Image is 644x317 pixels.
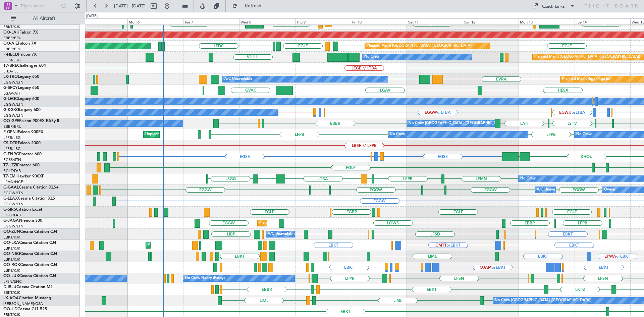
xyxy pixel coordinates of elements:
[71,18,127,24] div: Sun 5
[7,13,73,24] button: All Aircraft
[3,108,19,112] span: G-KGKG
[268,229,375,239] div: A/C Unavailable [GEOGRAPHIC_DATA]-[GEOGRAPHIC_DATA]
[148,240,226,250] div: Planned Maint Kortrijk-[GEOGRAPHIC_DATA]
[3,152,42,156] a: G-ENRGPraetor 600
[3,119,59,123] a: OO-GPEFalcon 900EX EASy II
[495,296,591,306] div: No Crew [GEOGRAPHIC_DATA] ([GEOGRAPHIC_DATA])
[3,24,20,30] a: EBKT/KJK
[3,141,18,145] span: CS-DTR
[3,274,19,278] span: OO-LUX
[3,307,17,311] span: OO-JID
[145,129,256,140] div: Unplanned Maint [GEOGRAPHIC_DATA] ([GEOGRAPHIC_DATA])
[3,197,55,201] a: G-LEAXCessna Citation XLS
[3,80,23,85] a: EGGW/LTN
[3,119,19,123] span: OO-GPE
[3,86,18,90] span: G-SPCY
[3,97,18,101] span: G-LEGC
[562,74,612,84] div: Planned Maint Riga (Riga Intl)
[127,18,183,24] div: Mon 6
[3,307,47,311] a: OO-JIDCessna CJ1 525
[519,18,575,24] div: Mon 13
[3,69,18,74] a: LTBA/ISL
[3,191,23,196] a: EGGW/LTN
[185,273,225,283] div: No Crew Nancy (Essey)
[3,163,40,167] a: T7-LZZIPraetor 600
[3,285,53,289] a: D-IBLUCessna Citation M2
[239,4,267,8] span: Refresh
[17,16,71,21] span: All Aircraft
[3,58,21,63] a: LFPB/LBG
[3,263,20,267] span: OO-ROK
[3,36,21,41] a: EBBR/BRU
[3,42,18,46] span: OO-AIE
[3,135,21,140] a: LFPB/LBG
[3,296,19,300] span: LX-AOA
[576,129,592,140] div: No Crew
[3,42,36,46] a: OO-AIEFalcon 7X
[3,246,20,251] a: EBKT/KJK
[3,202,23,207] a: EGGW/LTN
[534,52,640,62] div: Planned Maint [GEOGRAPHIC_DATA] ([GEOGRAPHIC_DATA])
[224,74,252,84] div: A/C Unavailable
[3,208,42,212] a: G-SIRSCitation Excel
[542,3,565,10] div: Quick Links
[409,118,521,128] div: No Crew [GEOGRAPHIC_DATA] ([GEOGRAPHIC_DATA] National)
[86,13,98,19] div: [DATE]
[463,18,519,24] div: Sun 12
[3,241,56,245] a: OO-LXACessna Citation CJ4
[3,186,59,190] a: G-GAALCessna Citation XLS+
[3,235,20,240] a: EBKT/KJK
[390,129,405,140] div: No Crew
[3,174,16,178] span: T7-EMI
[3,75,39,79] a: LX-TROLegacy 650
[604,185,615,195] div: Owner
[20,1,59,11] input: Trip Number
[3,230,57,234] a: OO-ZUNCessna Citation CJ4
[3,108,41,112] a: G-KGKGLegacy 600
[351,18,407,24] div: Fri 10
[114,3,146,9] span: [DATE] - [DATE]
[3,230,20,234] span: OO-ZUN
[3,163,17,167] span: T7-LZZI
[3,279,22,284] a: LFSN/ENC
[3,53,18,57] span: F-HECD
[3,146,21,151] a: LFPB/LBG
[3,130,18,134] span: F-GPNJ
[239,18,295,24] div: Wed 8
[3,241,19,245] span: OO-LXA
[3,141,41,145] a: CS-DTRFalcon 2000
[3,263,57,267] a: OO-ROKCessna Citation CJ4
[3,224,23,229] a: EGGW/LTN
[407,18,463,24] div: Sat 11
[259,218,365,228] div: Planned Maint [GEOGRAPHIC_DATA] ([GEOGRAPHIC_DATA])
[3,75,18,79] span: LX-TRO
[3,296,51,300] a: LX-AOACitation Mustang
[3,257,20,262] a: EBKT/KJK
[3,252,57,256] a: OO-NSGCessna Citation CJ4
[3,124,21,129] a: EBBR/BRU
[3,113,23,118] a: EGGW/LTN
[3,268,20,273] a: EBKT/KJK
[3,53,37,57] a: F-HECDFalcon 7X
[520,174,536,184] div: No Crew
[3,213,21,218] a: EGLF/FAB
[3,290,20,295] a: EBKT/KJK
[3,130,43,134] a: F-GPNJFalcon 900EX
[3,208,16,212] span: G-SIRS
[3,252,20,256] span: OO-NSG
[3,102,23,107] a: EGGW/LTN
[229,1,269,11] button: Refresh
[3,64,46,68] a: T7-BREChallenger 604
[3,179,23,184] a: LFMN/NCE
[3,301,43,306] a: [PERSON_NAME]/QSA
[3,157,21,162] a: EGSS/STN
[3,31,19,35] span: OO-LAH
[575,18,631,24] div: Tue 14
[537,185,565,195] div: A/C Unavailable
[3,219,19,223] span: G-JAGA
[3,64,17,68] span: T7-BRE
[3,219,42,223] a: G-JAGAPhenom 300
[3,86,39,90] a: G-SPCYLegacy 650
[3,186,19,190] span: G-GAAL
[3,197,18,201] span: G-LEAX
